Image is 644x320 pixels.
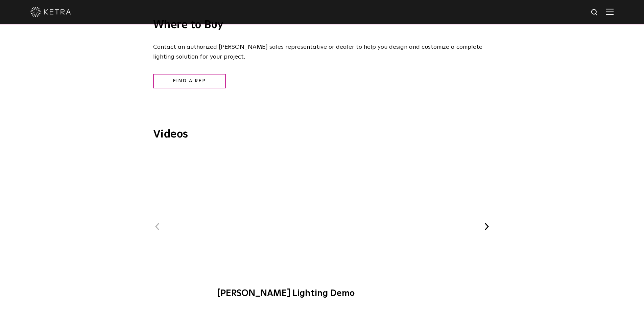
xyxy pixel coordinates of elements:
h3: Where to Buy [153,20,491,30]
img: search icon [591,8,599,17]
button: Next [482,222,491,231]
img: ketra-logo-2019-white [30,7,71,17]
p: Contact an authorized [PERSON_NAME] sales representative or dealer to help you design and customi... [153,42,488,62]
h3: Videos [153,129,491,140]
img: Hamburger%20Nav.svg [606,8,614,15]
button: Previous [153,222,162,231]
a: Find a Rep [153,74,226,88]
